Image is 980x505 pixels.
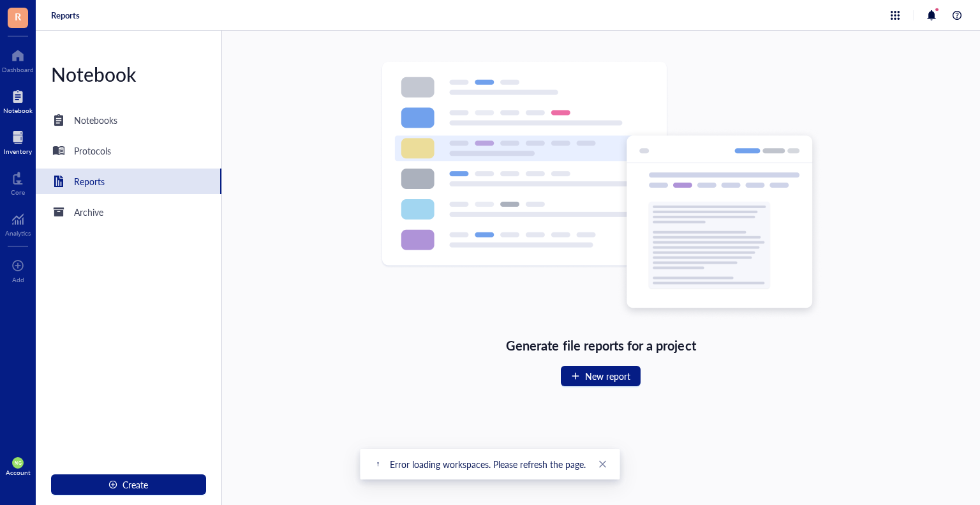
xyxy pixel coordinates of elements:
[122,479,148,490] span: Create
[380,61,822,320] img: Empty state
[11,188,25,196] div: Core
[5,229,31,237] div: Analytics
[5,209,31,237] a: Analytics
[36,61,221,87] div: Notebook
[506,335,695,356] div: Generate file reports for a project
[4,127,32,155] a: Inventory
[51,10,80,21] a: Reports
[390,457,586,471] div: Error loading workspaces. Please refresh the page.
[598,460,607,469] span: close
[51,474,206,495] button: Create
[2,45,34,73] a: Dashboard
[74,174,105,188] div: Reports
[74,144,111,158] div: Protocols
[36,107,221,133] a: Notebooks
[36,138,221,163] a: Protocols
[36,199,221,225] a: Archive
[11,168,25,196] a: Core
[3,86,33,114] a: Notebook
[596,457,610,471] a: Close
[4,147,32,155] div: Inventory
[36,169,221,194] a: Reports
[15,8,21,24] span: R
[74,205,103,219] div: Archive
[74,113,117,127] div: Notebooks
[561,366,641,386] button: New report
[6,469,31,476] div: Account
[3,107,33,114] div: Notebook
[585,371,630,381] span: New report
[15,460,21,465] span: NG
[12,276,24,283] div: Add
[2,66,34,73] div: Dashboard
